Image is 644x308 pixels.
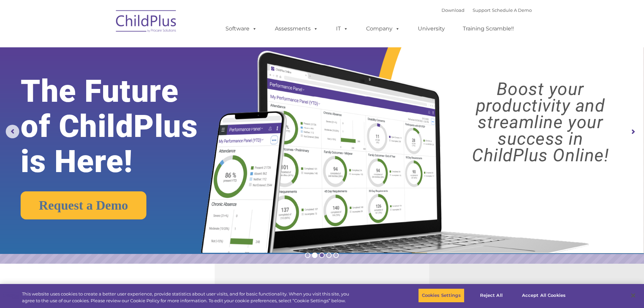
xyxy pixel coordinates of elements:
rs-layer: Boost your productivity and streamline your success in ChildPlus Online! [445,81,636,164]
a: Schedule A Demo [492,7,532,13]
img: ChildPlus by Procare Solutions [113,5,180,39]
a: IT [329,22,355,35]
button: Close [626,288,641,303]
button: Cookies Settings [418,288,464,303]
span: Last name [94,45,115,50]
a: Request a Demo [21,191,146,219]
a: Download [442,7,464,13]
a: Assessments [268,22,325,35]
a: Company [359,22,407,35]
button: Reject All [470,288,512,303]
span: Phone number [94,72,123,77]
a: Software [219,22,264,35]
div: This website uses cookies to create a better user experience, provide statistics about user visit... [22,291,354,304]
a: Support [473,7,491,13]
rs-layer: The Future of ChildPlus is Here! [21,74,226,179]
font: | [442,7,532,13]
button: Accept All Cookies [518,288,569,303]
a: Training Scramble!! [456,22,521,35]
a: University [411,22,452,35]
